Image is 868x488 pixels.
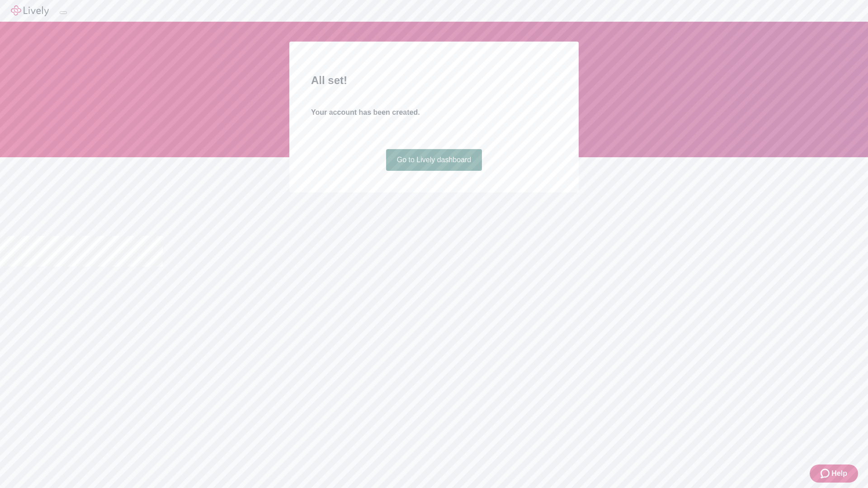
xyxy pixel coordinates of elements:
[11,5,49,16] img: Lively
[311,72,557,89] h2: All set!
[60,11,67,14] button: Log out
[311,107,557,118] h4: Your account has been created.
[821,468,831,479] svg: Zendesk support icon
[810,465,858,483] button: Zendesk support iconHelp
[831,468,847,479] span: Help
[386,149,482,171] a: Go to Lively dashboard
